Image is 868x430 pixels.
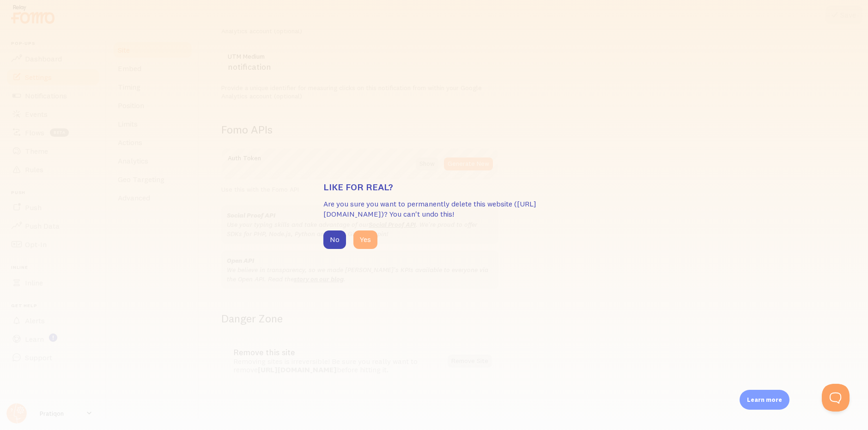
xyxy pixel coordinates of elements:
[353,230,377,249] button: Yes
[822,384,850,412] iframe: Help Scout Beacon - Open
[740,390,789,410] div: Learn more
[323,181,545,193] h3: Like for real?
[323,230,346,249] button: No
[323,199,545,220] p: Are you sure you want to permanently delete this website ([URL][DOMAIN_NAME])? You can't undo this!
[747,395,782,404] p: Learn more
